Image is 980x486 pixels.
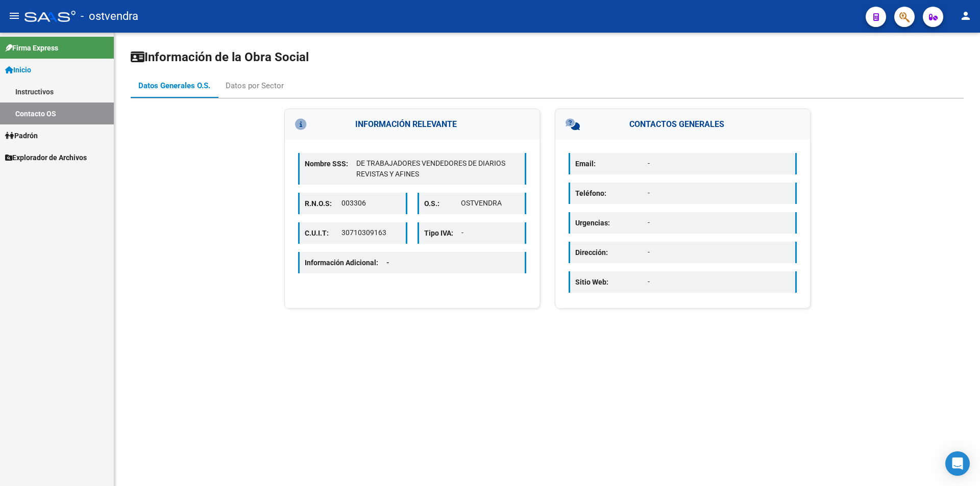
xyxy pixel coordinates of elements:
p: OSTVENDRA [461,198,520,209]
span: - [386,259,389,267]
h3: INFORMACIÓN RELEVANTE [285,109,540,140]
p: O.S.: [424,198,461,209]
p: - [648,217,790,228]
div: Datos Generales O.S. [138,80,210,91]
span: Padrón [5,130,38,141]
p: Email: [575,158,648,169]
p: Información Adicional: [305,257,398,268]
h3: CONTACTOS GENERALES [555,109,810,140]
mat-icon: person [960,10,972,22]
p: - [648,247,790,258]
p: - [461,227,520,238]
div: Datos por Sector [226,80,284,91]
p: Tipo IVA: [424,227,461,239]
p: R.N.O.S: [305,198,341,209]
p: Nombre SSS: [305,158,356,169]
p: Dirección: [575,247,648,258]
p: 003306 [341,198,400,209]
span: Explorador de Archivos [5,152,87,163]
p: Teléfono: [575,188,648,199]
p: Sitio Web: [575,276,648,288]
h1: Información de la Obra Social [131,49,964,65]
span: Firma Express [5,42,58,54]
p: - [648,276,790,287]
p: DE TRABAJADORES VENDEDORES DE DIARIOS REVISTAS Y AFINES [356,158,520,180]
span: Inicio [5,64,31,75]
div: Open Intercom Messenger [945,451,970,476]
p: 30710309163 [341,227,400,238]
p: Urgencias: [575,217,648,228]
span: - ostvendra [81,5,138,28]
p: C.U.I.T: [305,227,341,239]
p: - [648,158,790,169]
p: - [648,188,790,198]
mat-icon: menu [8,10,20,22]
